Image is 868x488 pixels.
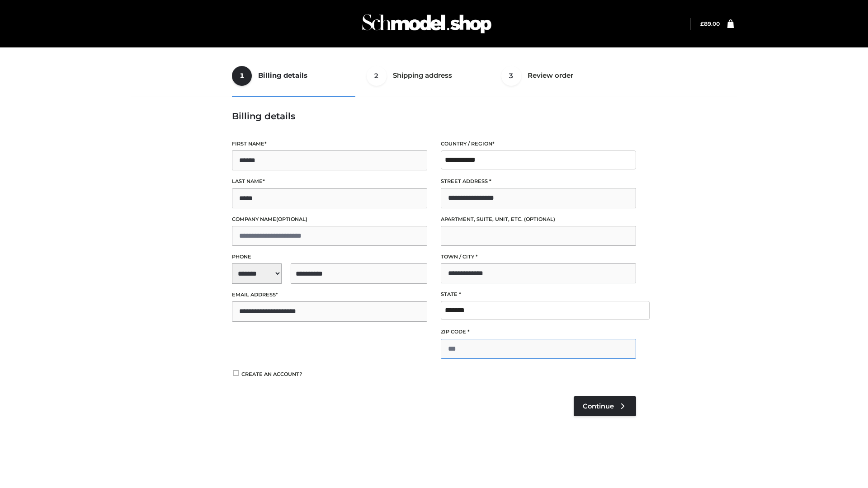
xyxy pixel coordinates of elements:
label: Street address [441,177,636,186]
label: Company name [232,215,427,224]
input: Create an account? [232,370,240,376]
label: Last name [232,177,427,186]
a: £89.00 [700,20,720,27]
label: ZIP Code [441,328,636,336]
bdi: 89.00 [700,20,720,27]
label: State [441,290,636,299]
a: Continue [574,396,636,416]
img: Schmodel Admin 964 [359,6,495,42]
label: Apartment, suite, unit, etc. [441,215,636,224]
h3: Billing details [232,111,636,122]
label: Country / Region [441,140,636,148]
span: £ [700,20,704,27]
span: (optional) [524,216,555,222]
span: (optional) [276,216,307,222]
label: Town / City [441,253,636,261]
label: First name [232,140,427,148]
label: Phone [232,253,427,261]
span: Continue [583,402,614,410]
label: Email address [232,291,427,299]
span: Create an account? [241,371,302,377]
